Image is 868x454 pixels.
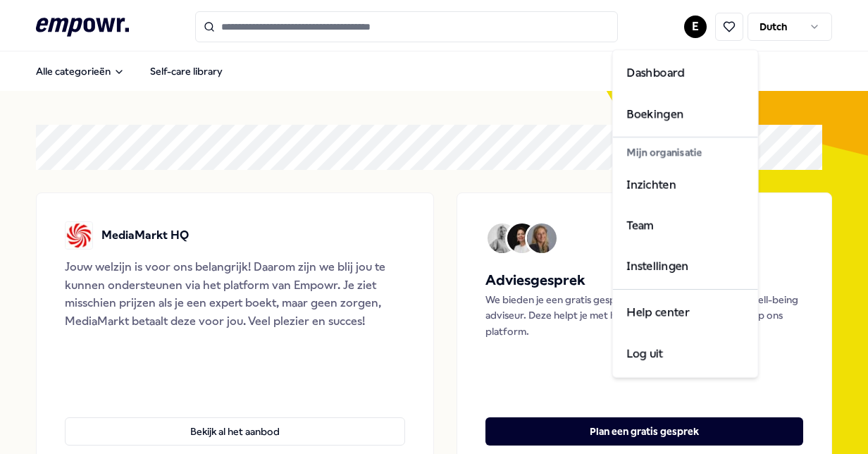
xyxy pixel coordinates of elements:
a: Inzichten [616,165,755,206]
div: Log uit [616,333,755,374]
div: E [612,49,759,378]
a: Team [616,205,755,246]
a: Instellingen [616,246,755,287]
a: Help center [616,293,755,333]
a: Boekingen [616,94,755,135]
div: Mijn organisatie [616,140,755,164]
a: Dashboard [616,53,755,94]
